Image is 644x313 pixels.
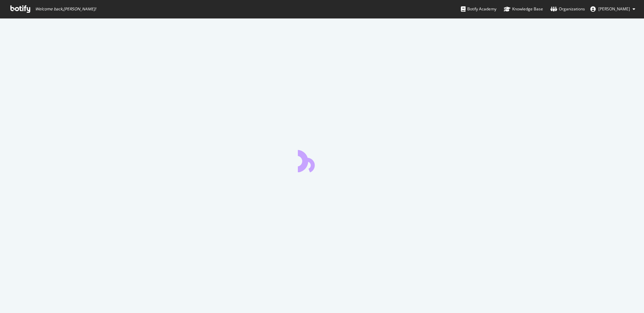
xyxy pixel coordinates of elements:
[298,148,346,172] div: animation
[504,6,543,12] div: Knowledge Base
[35,6,96,12] span: Welcome back, [PERSON_NAME] !
[598,6,630,12] span: Kristina Fox
[461,6,496,12] div: Botify Academy
[585,4,641,14] button: [PERSON_NAME]
[550,6,585,12] div: Organizations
